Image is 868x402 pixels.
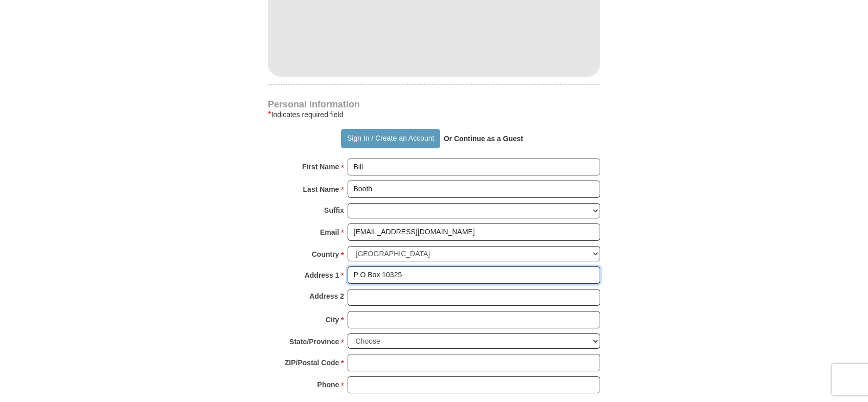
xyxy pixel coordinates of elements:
strong: Suffix [324,203,344,217]
strong: ZIP/Postal Code [285,355,339,370]
strong: City [326,312,339,327]
strong: Email [320,225,339,239]
strong: Last Name [303,182,339,196]
strong: Phone [317,377,339,392]
strong: Country [312,247,339,261]
strong: Or Continue as a Guest [444,135,523,143]
strong: State/Province [289,334,339,349]
button: Sign In / Create an Account [341,129,440,148]
div: Indicates required field [268,108,600,121]
strong: Address 1 [305,268,339,282]
h4: Personal Information [268,100,600,108]
strong: Address 2 [309,289,344,303]
strong: First Name [302,160,339,174]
